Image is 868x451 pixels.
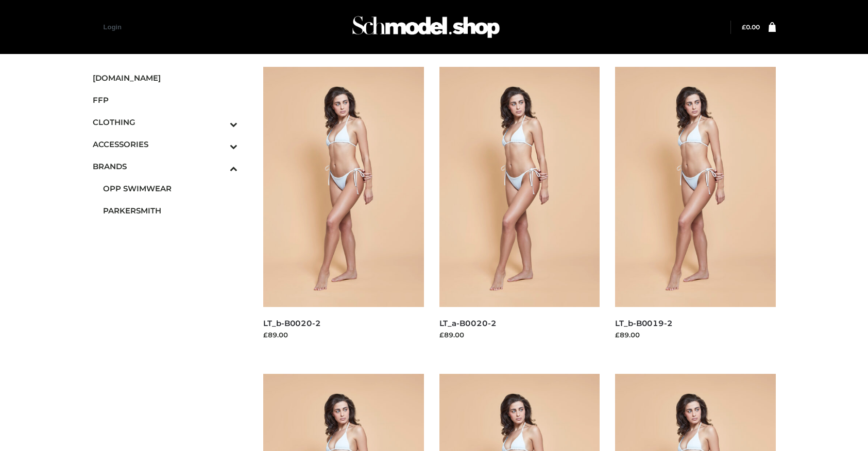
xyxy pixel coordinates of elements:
[439,318,497,328] a: LT_a-B0020-2
[201,111,237,133] button: Toggle Submenu
[201,155,237,177] button: Toggle Submenu
[201,133,237,155] button: Toggle Submenu
[93,155,238,177] a: BRANDSToggle Submenu
[93,116,238,128] span: CLOTHING
[263,330,424,340] div: £89.00
[103,205,238,217] span: PARKERSMITH
[349,7,503,47] img: Schmodel Admin 964
[263,318,321,328] a: LT_b-B0020-2
[742,23,760,31] bdi: 0.00
[93,72,238,84] span: [DOMAIN_NAME]
[742,23,746,31] span: £
[93,67,238,89] a: [DOMAIN_NAME]
[615,330,776,340] div: £89.00
[93,94,238,106] span: FFP
[103,200,238,222] a: PARKERSMITH
[742,23,760,31] a: £0.00
[93,111,238,133] a: CLOTHINGToggle Submenu
[103,183,238,194] span: OPP SWIMWEAR
[104,23,122,31] a: Login
[93,138,238,150] span: ACCESSORIES
[615,318,673,328] a: LT_b-B0019-2
[439,330,600,340] div: £89.00
[93,160,238,172] span: BRANDS
[103,177,238,200] a: OPP SWIMWEAR
[93,133,238,155] a: ACCESSORIESToggle Submenu
[93,89,238,111] a: FFP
